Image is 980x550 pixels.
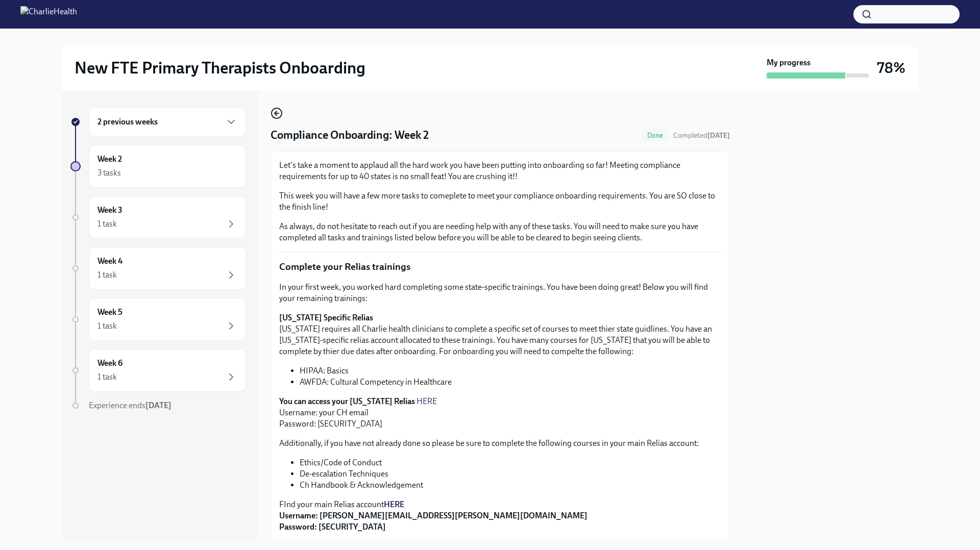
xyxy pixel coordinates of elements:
strong: [DATE] [145,401,171,410]
span: Done [641,132,669,139]
span: Experience ends [89,401,171,410]
p: This week you will have a few more tasks to comeplete to meet your compliance onboarding requirem... [279,190,721,213]
h2: New FTE Primary Therapists Onboarding [75,58,365,78]
li: HIPAA: Basics [300,365,721,377]
li: AWFDA: Cultural Competency in Healthcare [300,377,721,388]
h6: Week 3 [97,205,122,216]
div: 1 task [97,218,117,230]
h6: 2 previous weeks [97,116,158,128]
a: Week 61 task [70,349,246,392]
img: CharlieHealth [20,6,77,22]
span: September 30th, 2025 14:39 [673,131,730,140]
div: 2 previous weeks [89,107,246,137]
div: 1 task [97,320,117,332]
p: [US_STATE] requires all Charlie health clinicians to complete a specific set of courses to meet t... [279,312,721,357]
li: Ch Handbook & Acknowledgement [300,480,721,491]
h6: Week 5 [97,307,122,318]
p: Additionally, if you have not already done so please be sure to complete the following courses in... [279,438,721,449]
p: Let's take a moment to applaud all the hard work you have been putting into onboarding so far! Me... [279,160,721,182]
p: FInd your main Relias account [279,499,721,533]
p: As always, do not hesitate to reach out if you are needing help with any of these tasks. You will... [279,221,721,243]
span: Completed [673,131,730,140]
p: Username: your CH email Password: [SECURITY_DATA] [279,396,721,430]
a: HERE [384,499,404,509]
a: Week 41 task [70,247,246,290]
strong: My progress [767,57,811,68]
p: In your first week, you worked hard completing some state-specific trainings. You have been doing... [279,282,721,304]
h3: 78% [877,59,905,77]
a: Week 23 tasks [70,145,246,188]
strong: Username: [PERSON_NAME][EMAIL_ADDRESS][PERSON_NAME][DOMAIN_NAME] Password: [SECURITY_DATA] [279,511,587,532]
h6: Week 2 [97,154,122,165]
strong: [DATE] [707,131,730,140]
h4: Compliance Onboarding: Week 2 [271,128,429,143]
strong: [US_STATE] Specific Relias [279,313,373,322]
h6: Week 6 [97,358,122,369]
div: 1 task [97,269,117,281]
strong: You can access your [US_STATE] Relias [279,396,415,406]
a: Week 51 task [70,298,246,341]
li: Ethics/Code of Conduct [300,457,721,468]
h6: Week 4 [97,256,122,267]
p: Complete your Relias trainings [279,260,721,273]
a: HERE [416,396,437,406]
div: 1 task [97,371,117,383]
li: De-escalation Techniques [300,468,721,480]
a: Week 31 task [70,196,246,239]
div: 3 tasks [97,167,121,179]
